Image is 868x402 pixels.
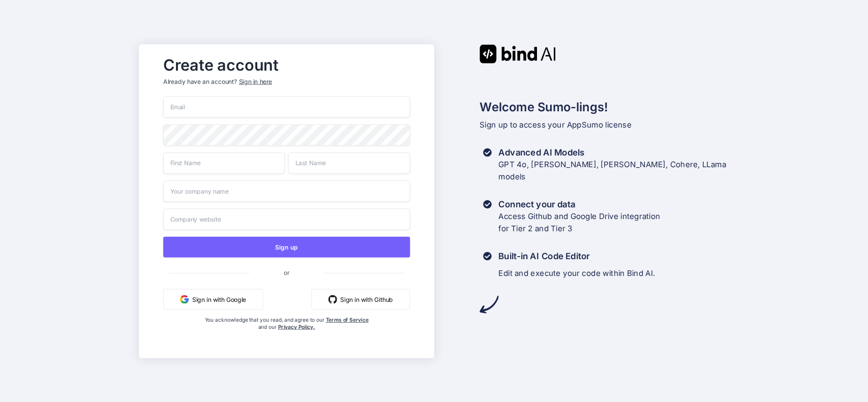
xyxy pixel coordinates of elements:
input: Your company name [163,180,410,202]
div: You acknowledge that you read, and agree to our and our [204,316,369,351]
input: Email [163,96,410,117]
p: Access Github and Google Drive integration for Tier 2 and Tier 3 [498,210,660,234]
input: Company website [163,208,410,230]
h3: Advanced AI Models [498,146,726,159]
img: github [328,295,337,303]
p: Sign up to access your AppSumo license [480,118,729,131]
a: Terms of Service [325,316,368,323]
h3: Connect your data [498,198,660,210]
input: Last Name [288,152,410,173]
h3: Built-in AI Code Editor [498,250,655,262]
a: Privacy Policy. [278,323,315,330]
h2: Create account [163,58,410,72]
img: Bind AI logo [480,44,556,63]
img: arrow [480,295,498,314]
img: google [180,295,189,303]
span: or [249,261,324,283]
p: Already have an account? [163,77,410,86]
div: Sign in here [238,77,272,86]
button: Sign in with Github [311,289,410,310]
button: Sign in with Google [163,289,263,310]
button: Sign up [163,236,410,257]
input: First Name [163,152,285,173]
p: GPT 4o, [PERSON_NAME], [PERSON_NAME], Cohere, LLama models [498,158,726,182]
h2: Welcome Sumo-lings! [480,98,729,116]
p: Edit and execute your code within Bind AI. [498,267,655,280]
